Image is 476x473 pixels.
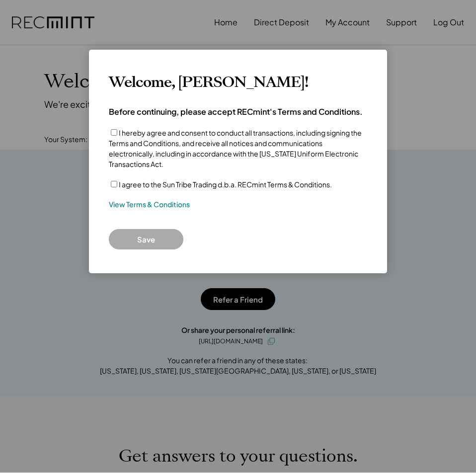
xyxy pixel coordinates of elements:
[109,200,190,210] a: View Terms & Conditions
[109,128,362,168] label: I hereby agree and consent to conduct all transactions, including signing the Terms and Condition...
[109,106,363,117] h4: Before continuing, please accept RECmint's Terms and Conditions.
[109,229,183,249] button: Save
[119,180,332,189] label: I agree to the Sun Tribe Trading d.b.a. RECmint Terms & Conditions.
[109,74,308,91] h3: Welcome, [PERSON_NAME]!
